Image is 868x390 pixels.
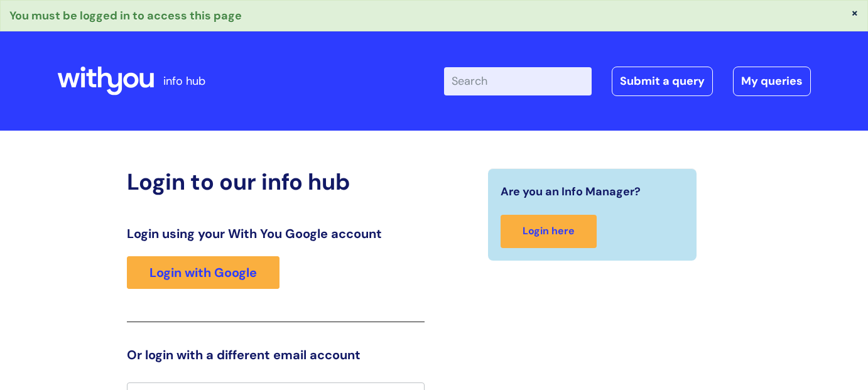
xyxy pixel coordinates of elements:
p: info hub [163,71,205,91]
input: Search [444,67,592,95]
a: Login here [501,215,597,248]
a: My queries [733,67,811,95]
h3: Login using your With You Google account [127,226,425,241]
a: Login with Google [127,256,279,289]
button: × [851,7,859,18]
h2: Login to our info hub [127,168,425,195]
h3: Or login with a different email account [127,347,425,362]
span: Are you an Info Manager? [501,181,641,202]
a: Submit a query [612,67,713,95]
